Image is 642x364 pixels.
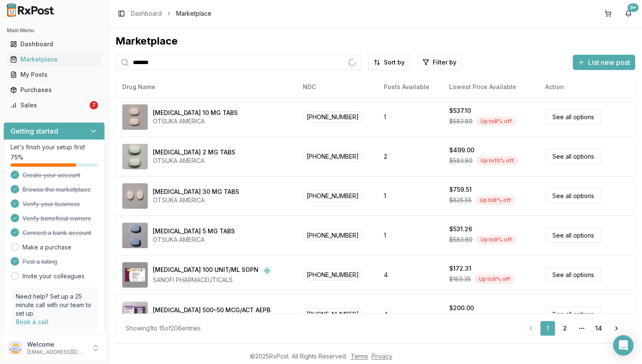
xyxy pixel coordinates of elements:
[153,196,239,204] div: OTSUKA AMERICA
[475,196,515,205] div: Up to 8 % off
[7,98,101,113] a: Sales7
[122,183,148,209] img: Abilify 30 MG TABS
[10,86,98,94] div: Purchases
[7,27,101,34] h2: Main Menu
[122,144,148,169] img: Abilify 2 MG TABS
[11,153,23,162] span: 75 %
[153,235,235,244] div: OTSUKA AMERICA
[545,307,601,322] a: See all options
[8,341,22,355] img: User avatar
[545,228,601,243] a: See all options
[540,321,555,336] a: 1
[449,304,474,312] div: $200.00
[27,340,86,349] p: Welcome
[377,97,442,137] td: 1
[131,9,162,18] a: Dashboard
[573,55,635,70] button: List new post
[3,37,105,51] button: Dashboard
[377,216,442,255] td: 1
[628,3,639,12] div: 9+
[545,149,601,164] a: See all options
[11,126,58,136] h3: Getting started
[449,117,473,126] span: $583.80
[16,318,48,325] a: Book a call
[122,302,148,327] img: Advair Diskus 500-50 MCG/ACT AEPB
[368,55,410,70] button: Sort by
[3,68,105,81] button: My Posts
[23,214,91,223] span: Verify beneficial owners
[474,274,515,284] div: Up to 9 % off
[23,272,84,280] a: Invite your colleagues
[449,157,473,165] span: $583.80
[613,335,634,356] div: Open Intercom Messenger
[7,82,101,98] a: Purchases
[377,255,442,294] td: 4
[377,176,442,216] td: 1
[23,258,57,266] span: Post a listing
[449,185,472,194] div: $759.51
[23,171,80,179] span: Create your account
[303,308,363,320] span: [PHONE_NUMBER]
[449,225,472,233] div: $531.26
[545,267,601,282] a: See all options
[303,269,363,280] span: [PHONE_NUMBER]
[449,196,472,204] span: $825.55
[3,53,105,66] button: Marketplace
[545,188,601,203] a: See all options
[442,77,538,97] th: Lowest Price Available
[115,34,635,48] div: Marketplace
[3,98,105,112] button: Sales7
[449,264,471,273] div: $172.31
[476,235,516,244] div: Up to 9 % off
[449,106,471,115] div: $537.10
[591,321,606,336] a: 14
[545,109,601,124] a: See all options
[27,349,86,356] p: [EMAIL_ADDRESS][DOMAIN_NAME]
[303,111,363,123] span: [PHONE_NUMBER]
[588,57,630,67] span: List new post
[351,353,368,360] a: Terms
[153,157,235,165] div: OTSUKA AMERICA
[23,229,91,237] span: Connect a bank account
[303,151,363,162] span: [PHONE_NUMBER]
[153,109,238,117] div: [MEDICAL_DATA] 10 MG TABS
[377,137,442,176] td: 2
[153,148,235,157] div: [MEDICAL_DATA] 2 MG TABS
[449,275,471,283] span: $189.35
[296,77,377,97] th: NDC
[7,67,101,82] a: My Posts
[476,156,518,165] div: Up to 15 % off
[384,58,405,67] span: Sort by
[131,9,211,18] nav: breadcrumb
[303,230,363,241] span: [PHONE_NUMBER]
[417,55,462,70] button: Filter by
[7,36,101,52] a: Dashboard
[377,77,442,97] th: Posts Available
[122,223,148,248] img: Abilify 5 MG TABS
[23,185,91,194] span: Browse the marketplace
[303,190,363,202] span: [PHONE_NUMBER]
[3,3,58,17] img: RxPost Logo
[538,77,635,97] th: Action
[90,101,98,109] div: 7
[377,294,442,334] td: 4
[153,306,270,314] div: [MEDICAL_DATA] 500-50 MCG/ACT AEPB
[153,276,272,284] div: SANOFI PHARMACEUTICALS
[3,83,105,97] button: Purchases
[153,117,238,126] div: OTSUKA AMERICA
[11,143,98,151] p: Let's finish your setup first!
[10,101,88,109] div: Sales
[10,55,98,64] div: Marketplace
[122,104,148,130] img: Abilify 10 MG TABS
[557,321,572,336] a: 2
[476,117,516,126] div: Up to 8 % off
[7,52,101,67] a: Marketplace
[523,321,625,336] nav: pagination
[433,58,456,67] span: Filter by
[23,200,80,208] span: Verify your business
[153,227,235,235] div: [MEDICAL_DATA] 5 MG TABS
[608,321,625,336] a: Go to next page
[153,266,259,276] div: [MEDICAL_DATA] 100 UNIT/ML SOPN
[449,146,474,154] div: $499.00
[122,262,148,288] img: Admelog SoloStar 100 UNIT/ML SOPN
